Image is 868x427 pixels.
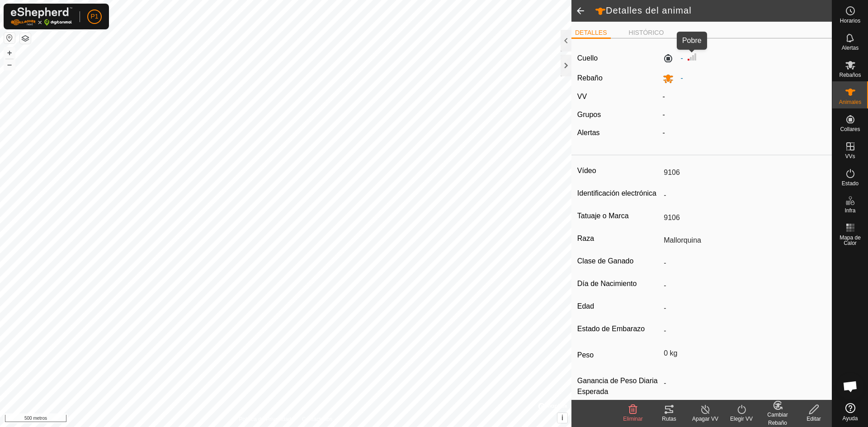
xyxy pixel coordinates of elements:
[844,207,855,214] font: Infra
[629,29,664,36] font: HISTÓRICO
[302,415,332,423] a: Contáctenos
[239,416,291,422] font: Política de Privacidad
[4,33,15,43] button: Restablecer Mapa
[239,415,291,423] a: Política de Privacidad
[7,60,12,69] font: –
[4,47,15,58] button: +
[577,302,594,310] font: Edad
[577,325,645,333] font: Estado de Embarazo
[663,111,665,118] font: -
[840,126,860,132] font: Collares
[840,18,860,24] font: Horarios
[662,416,676,422] font: Rutas
[577,235,594,242] font: Raza
[577,351,594,359] font: Peso
[681,54,683,62] font: -
[839,99,861,105] font: Animales
[687,52,698,62] img: Intensidad de Señal
[4,59,15,70] button: –
[839,72,861,78] font: Rebaños
[577,212,629,220] font: Tatuaje o Marca
[730,416,753,422] font: Elegir VV
[577,257,634,265] font: Clase de Ganado
[606,5,692,15] font: Detalles del animal
[20,33,31,44] button: Capas del Mapa
[577,129,600,136] font: Alertas
[7,48,12,57] font: +
[807,416,821,422] font: Editar
[577,93,587,100] font: VV
[692,416,718,422] font: Apagar VV
[623,416,642,422] font: Eliminar
[577,111,601,118] font: Grupos
[577,167,596,174] font: Vídeo
[842,45,859,51] font: Alertas
[767,412,788,426] font: Cambiar Rebaño
[832,399,868,425] a: Ayuda
[11,7,72,26] img: Logotipo de Gallagher
[577,54,598,62] font: Cuello
[663,129,665,136] font: -
[837,373,864,400] div: Chat abierto
[843,415,858,422] font: Ayuda
[302,416,332,422] font: Contáctenos
[557,413,567,423] button: i
[840,235,861,246] font: Mapa de Calor
[90,13,98,20] font: P1
[842,180,859,187] font: Estado
[577,74,603,82] font: Rebaño
[577,280,637,287] font: Día de Nacimiento
[663,93,665,100] font: -
[681,74,683,82] font: -
[577,189,656,197] font: Identificación electrónica
[561,414,563,422] font: i
[845,153,855,160] font: VVs
[577,377,658,395] font: Ganancia de Peso Diaria Esperada
[575,29,607,36] font: DETALLES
